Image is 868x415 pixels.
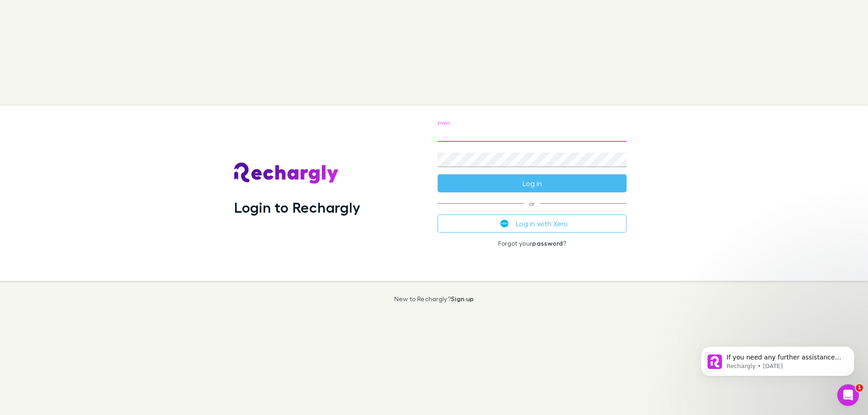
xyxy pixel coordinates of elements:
[451,295,474,303] a: Sign up
[500,219,509,228] img: Xero's logo
[234,163,339,184] img: Rechargly's Logo
[394,295,474,303] p: New to Rechargly?
[438,119,450,126] label: Email
[438,174,627,192] button: Log in
[856,384,863,392] span: 1
[438,214,627,233] button: Log in with Xero
[438,240,627,247] p: Forgot your ?
[687,327,868,391] iframe: Intercom notifications message
[234,199,360,216] h1: Login to Rechargly
[532,239,563,247] a: password
[837,384,859,406] iframe: Intercom live chat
